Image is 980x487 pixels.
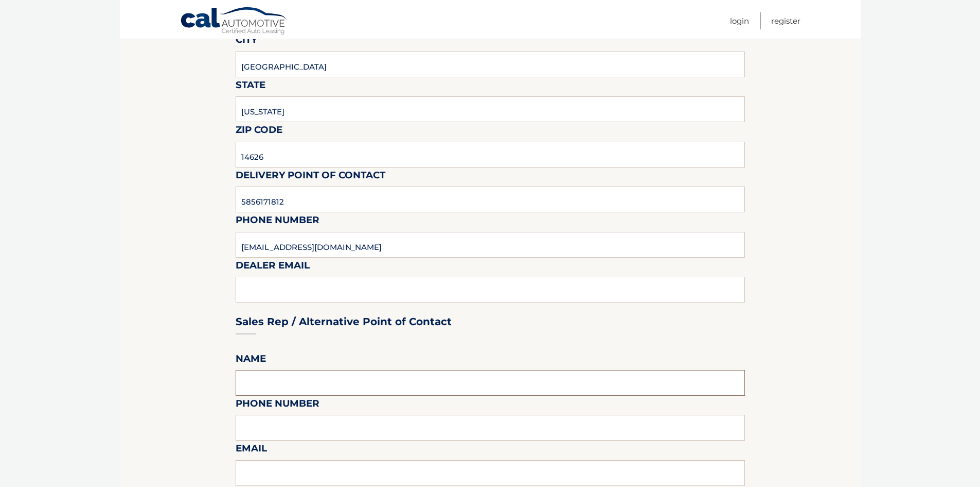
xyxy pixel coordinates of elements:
[236,167,385,187] label: Delivery Point of Contact
[236,122,282,141] label: Zip Code
[771,12,800,29] a: Register
[236,77,265,96] label: State
[236,315,452,328] h3: Sales Rep / Alternative Point of Contact
[236,441,267,460] label: Email
[236,396,319,415] label: Phone Number
[236,258,310,277] label: Dealer Email
[180,7,288,37] a: Cal Automotive
[236,351,266,370] label: Name
[730,12,749,29] a: Login
[236,212,319,231] label: Phone Number
[236,32,257,51] label: City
